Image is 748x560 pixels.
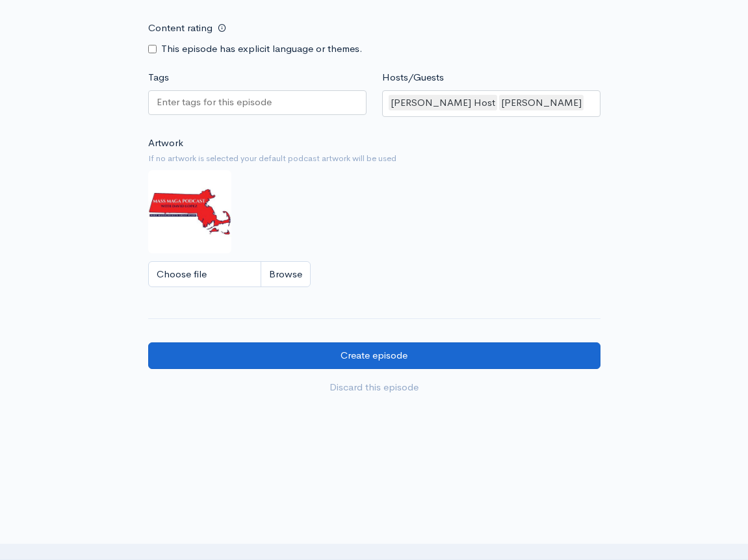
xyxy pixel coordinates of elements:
label: Hosts/Guests [382,70,444,85]
input: Create episode [148,342,600,369]
input: Enter tags for this episode [157,95,274,110]
label: Artwork [148,136,183,151]
div: [PERSON_NAME] Host [389,95,497,111]
div: [PERSON_NAME] [499,95,584,111]
label: Content rating [148,15,213,42]
small: If no artwork is selected your default podcast artwork will be used [148,152,600,165]
label: This episode has explicit language or themes. [161,42,363,57]
label: Tags [148,70,169,85]
a: Discard this episode [148,374,600,401]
